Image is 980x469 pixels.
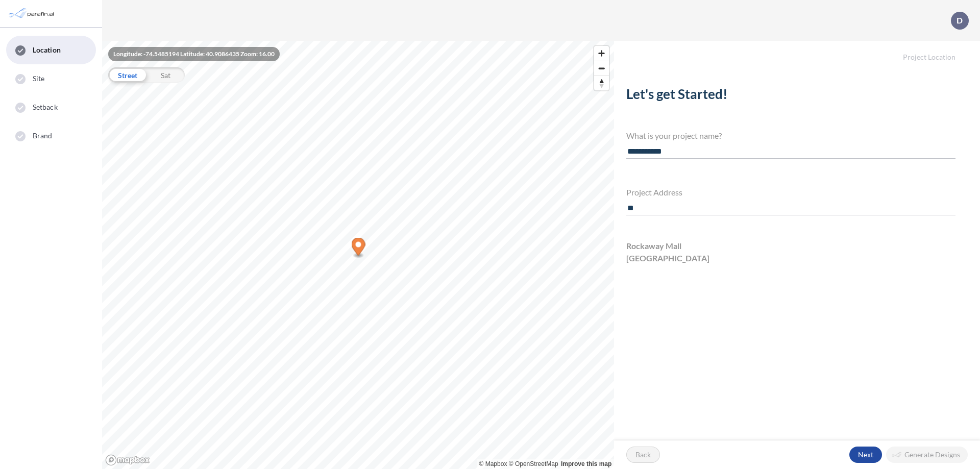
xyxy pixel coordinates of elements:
[509,460,558,467] a: OpenStreetMap
[594,76,609,90] button: Reset bearing to north
[594,61,609,76] button: Zoom out
[594,46,609,61] button: Zoom in
[33,102,58,112] span: Setback
[8,4,57,23] img: Parafin
[479,460,507,467] a: Mapbox
[858,450,873,460] p: Next
[626,86,955,106] h2: Let's get Started!
[849,447,882,463] button: Next
[626,252,709,264] span: [GEOGRAPHIC_DATA]
[105,454,150,466] a: Mapbox homepage
[352,238,365,259] div: Map marker
[102,41,614,469] canvas: Map
[626,131,955,140] h4: What is your project name?
[957,16,963,25] p: D
[594,61,609,76] span: Zoom out
[561,460,611,467] a: Improve this map
[108,47,280,61] div: Longitude: -74.5485194 Latitude: 40.9086435 Zoom: 16.00
[594,76,609,90] span: Reset bearing to north
[33,73,44,84] span: Site
[626,187,955,197] h4: Project Address
[33,45,61,55] span: Location
[614,41,980,62] h5: Project Location
[626,240,681,252] span: Rockaway Mall
[108,67,146,83] div: Street
[146,67,185,83] div: Sat
[33,131,53,141] span: Brand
